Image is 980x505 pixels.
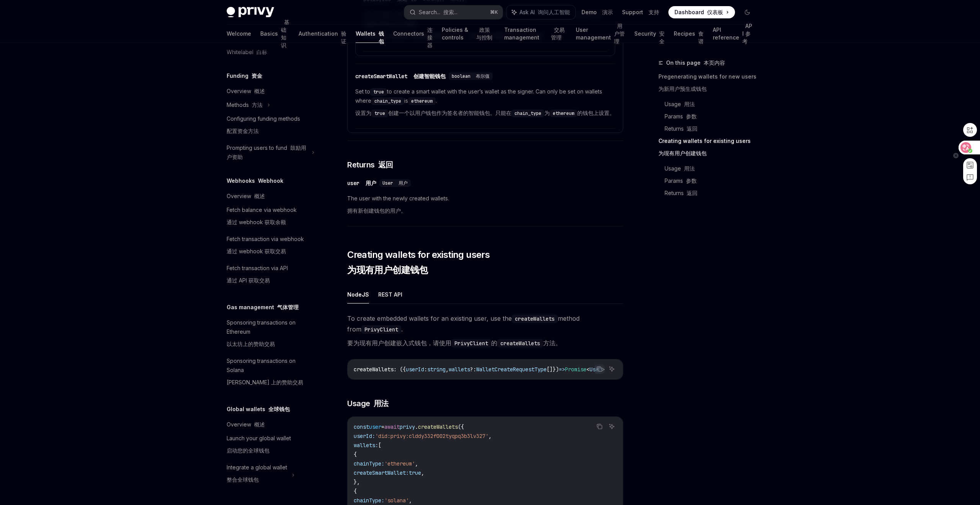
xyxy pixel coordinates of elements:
font: 要为现有用户创建嵌入式钱包，请使用 的 方法。 [347,339,562,347]
span: , [409,497,412,504]
span: User [590,366,602,373]
code: chain_type [371,97,404,105]
div: Launch your global wallet [227,434,291,458]
code: createWallets [497,339,543,348]
a: Configuring funding methods配置资金方法 [220,112,318,141]
span: createWallets [418,423,458,430]
span: 'did:privy:clddy332f002tyqpq3b3lv327' [375,433,488,439]
span: ⌘ K [490,9,498,15]
a: Connectors 连接器 [393,25,433,43]
span: createSmartWallet: [354,469,409,476]
font: 本页内容 [704,59,725,66]
font: Webhook [258,177,283,184]
span: Creating wallets for existing users [347,249,490,279]
span: = [381,423,384,430]
a: Returns 返回 [665,187,759,199]
font: 全球钱包 [268,406,290,412]
div: Overview [227,87,265,96]
div: Fetch balance via webhook [227,205,297,230]
div: Search... [419,8,457,17]
a: User management 用户管理 [576,25,625,43]
span: userId [406,366,424,373]
span: createWallets [354,366,394,373]
a: Fetch transaction via API通过 API 获取交易 [220,261,318,290]
a: Security 安全 [634,25,665,43]
span: Set to to create a smart wallet with the user’s wallet as the signer. Can only be set on wallets ... [355,87,615,121]
font: 以太坊上的赞助交易 [227,341,275,347]
span: Returns [347,159,393,170]
span: Promise [565,366,586,373]
div: Overview [227,192,265,201]
font: 概述 [254,88,265,94]
div: Fetch transaction via webhook [227,234,304,259]
span: chainType: [354,460,384,467]
span: []}) [547,366,559,373]
font: 布尔值 [476,73,490,79]
a: Basics 基础知识 [260,25,289,43]
font: 用法 [374,399,389,408]
div: Sponsoring transactions on Solana [227,356,314,390]
a: Overview 概述 [220,189,318,203]
font: 通过 webhook 获取交易 [227,248,286,254]
button: Toggle dark mode [741,6,753,18]
span: userId: [354,433,375,439]
a: Overview 概述 [220,418,318,431]
font: 用法 [684,101,695,107]
h5: Global wallets [227,405,290,414]
font: 整合全球钱包 [227,476,259,483]
font: 参数 [686,177,697,184]
a: Policies & controls 政策与控制 [442,25,495,43]
font: 支持 [648,9,659,15]
h5: Funding [227,71,262,80]
span: 'solana' [384,497,409,504]
code: true [370,88,387,96]
span: }, [354,479,360,485]
font: 用法 [684,165,695,172]
a: Returns 返回 [665,123,759,135]
font: 搜索... [443,9,457,15]
a: Sponsoring transactions on Solana[PERSON_NAME] 上的赞助交易 [220,354,318,392]
img: dark logo [227,7,274,18]
font: 用户 [399,180,408,186]
a: Recipes 食谱 [674,25,704,43]
div: Sponsoring transactions on Ethereum [227,318,314,352]
a: Dashboard 仪表板 [668,6,735,18]
font: 返回 [687,125,697,132]
a: Sponsoring transactions on Ethereum以太坊上的赞助交易 [220,316,318,354]
font: 仪表板 [707,9,723,15]
a: Pregenerating wallets for new users为新用户预生成钱包 [658,71,759,98]
button: NodeJS [347,285,369,303]
span: { [354,451,357,458]
font: 返回 [378,160,393,169]
a: Wallets 钱包 [356,25,384,43]
a: Usage 用法 [665,98,759,110]
font: 食谱 [698,30,704,44]
a: Support 支持 [622,8,659,16]
font: 设置为 创建一个以用户钱包作为签名者的智能钱包。只能在 为 的钱包上设置。 [355,110,615,116]
span: [ [378,442,381,449]
span: ?: [470,366,476,373]
font: 通过 API 获取交易 [227,277,270,284]
button: Ask AI [607,421,617,431]
span: wallets: [354,442,378,449]
div: createSmartWallet [355,72,446,80]
font: 基础知识 [281,19,289,48]
font: 政策与控制 [476,26,492,41]
span: Dashboard [675,8,723,16]
font: 概述 [254,421,265,428]
code: ethereum [550,110,577,117]
a: Fetch transaction via webhook通过 webhook 获取交易 [220,232,318,261]
a: Usage 用法 [665,162,759,175]
font: 用户 [366,180,376,187]
a: Authentication 验证 [299,25,346,43]
h5: Webhooks [227,176,283,185]
span: chainType: [354,497,384,504]
span: To create embedded wallets for an existing user, use the method from . [347,313,623,351]
font: 启动您的全球钱包 [227,447,269,454]
a: Demo 演示 [581,8,613,16]
font: 为现有用户创建钱包 [347,264,428,275]
font: 交易管理 [551,26,565,41]
code: chain_type [511,110,544,117]
font: 配置资金方法 [227,128,259,134]
span: { [354,488,357,495]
